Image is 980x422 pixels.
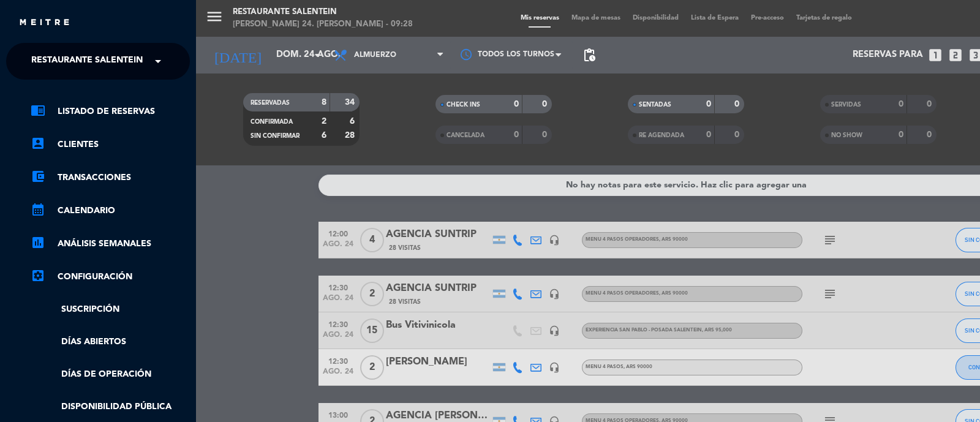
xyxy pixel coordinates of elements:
[31,236,190,251] a: assessmentANÁLISIS SEMANALES
[31,235,45,250] i: assessment
[31,303,190,317] a: Suscripción
[31,268,45,283] i: settings_applications
[31,104,190,119] a: chrome_reader_modeListado de Reservas
[31,136,45,151] i: account_box
[31,202,45,217] i: calendar_month
[31,335,190,349] a: Días abiertos
[18,18,70,28] img: MEITRE
[31,169,45,184] i: account_balance_wallet
[31,400,190,414] a: Disponibilidad pública
[31,367,190,382] a: Días de Operación
[31,269,190,284] a: Configuración
[31,103,45,118] i: chrome_reader_mode
[31,203,190,218] a: calendar_monthCalendario
[582,48,597,62] span: pending_actions
[31,48,143,74] span: Restaurante Salentein
[31,170,190,185] a: account_balance_walletTransacciones
[31,137,190,152] a: account_boxClientes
